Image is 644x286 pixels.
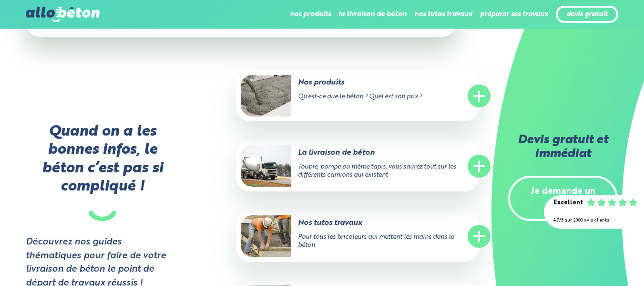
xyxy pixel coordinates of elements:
li: nos produits [290,3,331,26]
img: Nos produits [241,75,291,117]
li: préparer ses travaux [480,3,548,26]
p: Nos tutos travaux [241,218,436,228]
span: Pour tous les bricoleurs qui mettent les mains dans le béton [298,234,454,248]
a: devis gratuit [566,11,608,19]
img: Nos tutos travaux [241,215,291,257]
img: allobéton [26,7,99,22]
li: la livraison de béton [338,3,407,26]
li: nos tutos travaux [414,3,472,26]
span: Qu'est-ce que le béton ? Quel est son prix ? [298,94,422,100]
span: Toupie, pompe ou même tapis, vous saurez tout sur les différents camions qui existent [298,164,456,178]
img: La livraison de béton [241,145,291,187]
p: La livraison de béton [241,148,436,158]
p: Quand on a les bonnes infos, le béton c’est pas si compliqué ! [26,123,179,221]
p: Nos produits [241,77,436,88]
